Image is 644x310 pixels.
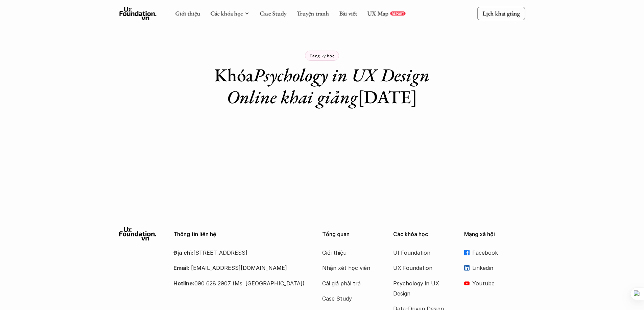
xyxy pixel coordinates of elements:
[260,9,286,17] a: Case Study
[472,278,525,288] p: Youtube
[393,231,454,237] p: Các khóa học
[367,9,388,17] a: UX Map
[477,7,525,20] a: Lịch khai giảng
[482,9,520,17] p: Lịch khai giảng
[175,9,200,17] a: Giới thiệu
[393,263,447,273] a: UX Foundation
[464,278,525,288] a: Youtube
[322,293,376,304] a: Case Study
[210,9,243,17] a: Các khóa học
[391,11,404,16] p: REPORT
[339,9,357,17] a: Bài viết
[393,278,447,299] a: Psychology in UX Design
[173,248,305,258] p: [STREET_ADDRESS]
[472,263,525,273] p: Linkedin
[322,248,376,258] a: Giới thiệu
[173,264,189,271] strong: Email:
[173,231,305,237] p: Thông tin liên hệ
[173,278,305,288] p: 090 628 2907 (Ms. [GEOGRAPHIC_DATA])
[322,278,376,288] a: Cái giá phải trả
[187,121,457,172] iframe: Tally form
[393,248,447,258] a: UI Foundation
[296,9,329,17] a: Truyện tranh
[310,53,335,58] p: Đăng ký học
[464,231,525,237] p: Mạng xã hội
[227,63,434,109] em: Psychology in UX Design Online khai giảng
[322,231,383,237] p: Tổng quan
[173,280,194,287] strong: Hotline:
[464,248,525,258] a: Facebook
[204,64,440,108] h1: Khóa [DATE]
[173,249,193,256] strong: Địa chỉ:
[472,248,525,258] p: Facebook
[191,264,287,271] a: [EMAIL_ADDRESS][DOMAIN_NAME]
[322,263,376,273] a: Nhận xét học viên
[464,263,525,273] a: Linkedin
